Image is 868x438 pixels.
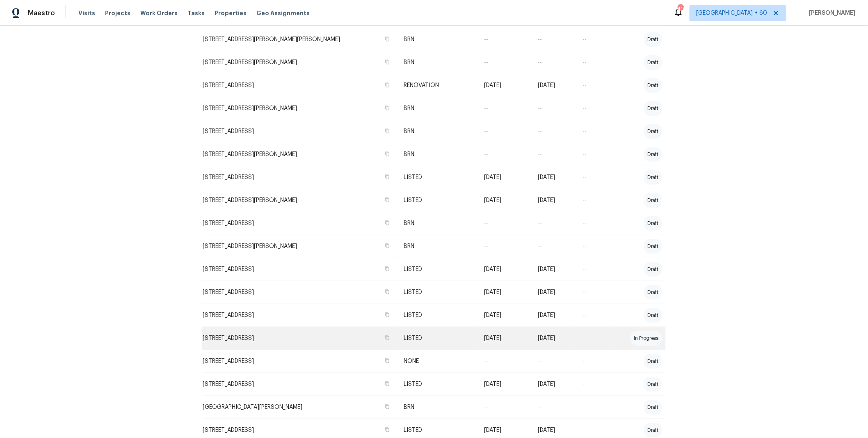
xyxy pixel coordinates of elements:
[531,373,576,396] td: [DATE]
[477,97,531,120] td: --
[187,10,205,16] span: Tasks
[644,147,662,162] div: draft
[576,258,612,281] td: --
[477,74,531,97] td: [DATE]
[644,216,662,231] div: draft
[644,423,662,438] div: draft
[531,51,576,74] td: --
[576,28,612,51] td: --
[202,74,397,97] td: [STREET_ADDRESS]
[397,212,477,235] td: BRN
[531,97,576,120] td: --
[477,51,531,74] td: --
[644,262,662,277] div: draft
[576,143,612,166] td: --
[384,380,391,388] button: Copy Address
[576,304,612,327] td: --
[644,193,662,208] div: draft
[644,124,662,139] div: draft
[397,51,477,74] td: BRN
[202,373,397,396] td: [STREET_ADDRESS]
[644,55,662,70] div: draft
[384,242,391,250] button: Copy Address
[256,9,310,17] span: Geo Assignments
[477,327,531,350] td: [DATE]
[531,28,576,51] td: --
[576,327,612,350] td: --
[576,373,612,396] td: --
[397,281,477,304] td: LISTED
[397,120,477,143] td: BRN
[531,396,576,419] td: --
[397,28,477,51] td: BRN
[384,150,391,158] button: Copy Address
[384,403,391,410] button: Copy Address
[477,235,531,258] td: --
[531,74,576,97] td: [DATE]
[397,189,477,212] td: LISTED
[576,74,612,97] td: --
[531,189,576,212] td: [DATE]
[678,5,683,13] div: 415
[531,235,576,258] td: --
[105,9,130,17] span: Projects
[202,396,397,419] td: [GEOGRAPHIC_DATA][PERSON_NAME]
[397,166,477,189] td: LISTED
[576,97,612,120] td: --
[531,281,576,304] td: [DATE]
[397,74,477,97] td: RENOVATION
[384,334,391,342] button: Copy Address
[576,120,612,143] td: --
[644,32,662,47] div: draft
[397,327,477,350] td: LISTED
[384,219,391,227] button: Copy Address
[384,81,391,89] button: Copy Address
[477,281,531,304] td: [DATE]
[576,350,612,373] td: --
[531,166,576,189] td: [DATE]
[477,304,531,327] td: [DATE]
[384,35,391,43] button: Copy Address
[477,373,531,396] td: [DATE]
[78,9,95,17] span: Visits
[576,51,612,74] td: --
[384,196,391,204] button: Copy Address
[202,281,397,304] td: [STREET_ADDRESS]
[384,58,391,66] button: Copy Address
[202,212,397,235] td: [STREET_ADDRESS]
[384,104,391,112] button: Copy Address
[644,78,662,93] div: draft
[202,28,397,51] td: [STREET_ADDRESS][PERSON_NAME][PERSON_NAME]
[644,101,662,116] div: draft
[397,350,477,373] td: NONE
[576,281,612,304] td: --
[644,170,662,185] div: draft
[531,327,576,350] td: [DATE]
[384,311,391,319] button: Copy Address
[384,173,391,181] button: Copy Address
[576,396,612,419] td: --
[384,357,391,365] button: Copy Address
[531,304,576,327] td: [DATE]
[215,9,247,17] span: Properties
[806,9,856,17] span: [PERSON_NAME]
[397,143,477,166] td: BRN
[397,373,477,396] td: LISTED
[202,97,397,120] td: [STREET_ADDRESS][PERSON_NAME]
[697,9,767,17] span: [GEOGRAPHIC_DATA] + 60
[644,285,662,300] div: draft
[28,9,55,17] span: Maestro
[644,400,662,415] div: draft
[384,265,391,273] button: Copy Address
[644,377,662,392] div: draft
[477,143,531,166] td: --
[477,212,531,235] td: --
[576,235,612,258] td: --
[202,327,397,350] td: [STREET_ADDRESS]
[397,258,477,281] td: LISTED
[477,258,531,281] td: [DATE]
[202,189,397,212] td: [STREET_ADDRESS][PERSON_NAME]
[202,166,397,189] td: [STREET_ADDRESS]
[397,396,477,419] td: BRN
[477,28,531,51] td: --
